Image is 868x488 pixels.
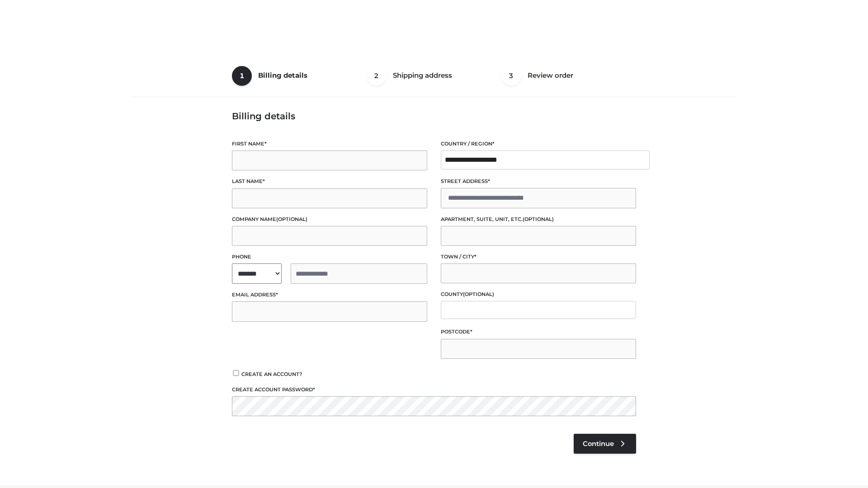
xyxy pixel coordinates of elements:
span: Shipping address [393,71,452,80]
label: Create account password [232,385,636,394]
label: Company name [232,215,427,224]
span: Continue [583,440,614,448]
label: Street address [441,177,636,186]
span: Create an account? [241,371,302,377]
span: 1 [232,66,252,86]
a: Continue [574,434,636,454]
h3: Billing details [232,111,636,122]
span: 3 [501,66,521,86]
span: Billing details [258,71,307,80]
label: Last name [232,177,427,186]
label: Phone [232,253,427,261]
span: Review order [528,71,573,80]
label: Apartment, suite, unit, etc. [441,215,636,224]
span: (optional) [523,216,554,222]
span: (optional) [276,216,307,222]
span: 2 [367,66,387,86]
span: (optional) [463,291,494,297]
label: Country / Region [441,140,636,148]
label: Email address [232,291,427,299]
label: County [441,290,636,299]
label: Postcode [441,328,636,336]
input: Create an account? [232,370,240,376]
label: Town / City [441,253,636,261]
label: First name [232,140,427,148]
